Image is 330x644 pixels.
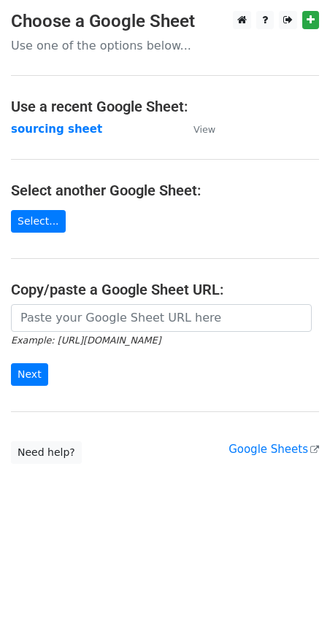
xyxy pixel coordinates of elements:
input: Next [11,363,48,386]
small: Example: [URL][DOMAIN_NAME] [11,335,161,346]
h4: Select another Google Sheet: [11,182,319,199]
a: Google Sheets [229,443,319,456]
h4: Copy/paste a Google Sheet URL: [11,281,319,298]
h4: Use a recent Google Sheet: [11,98,319,115]
a: Select... [11,210,66,233]
a: View [179,123,215,136]
small: View [193,124,215,135]
p: Use one of the options below... [11,38,319,53]
a: sourcing sheet [11,123,102,136]
input: Paste your Google Sheet URL here [11,304,312,332]
h3: Choose a Google Sheet [11,11,319,32]
a: Need help? [11,441,82,464]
